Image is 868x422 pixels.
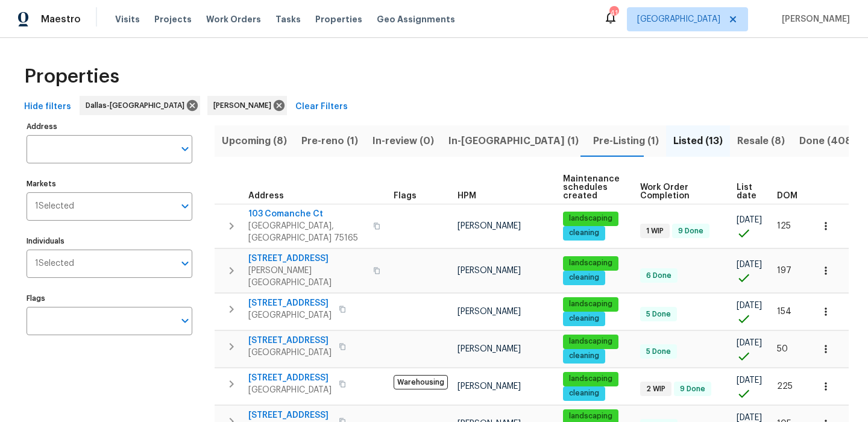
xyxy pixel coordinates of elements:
[295,99,348,115] span: Clear Filters
[377,13,455,25] span: Geo Assignments
[563,175,620,200] span: Maintenance schedules created
[737,301,762,310] span: [DATE]
[564,299,617,309] span: landscaping
[777,13,850,25] span: [PERSON_NAME]
[206,13,261,25] span: Work Orders
[458,222,521,230] span: [PERSON_NAME]
[27,295,192,302] label: Flags
[248,372,332,384] span: [STREET_ADDRESS]
[86,99,189,112] span: Dallas-[GEOGRAPHIC_DATA]
[458,266,521,275] span: [PERSON_NAME]
[777,382,793,391] span: 225
[458,307,521,316] span: [PERSON_NAME]
[593,133,659,150] span: Pre-Listing (1)
[41,13,81,25] span: Maestro
[248,265,366,289] span: [PERSON_NAME][GEOGRAPHIC_DATA]
[564,213,617,224] span: landscaping
[248,384,332,396] span: [GEOGRAPHIC_DATA]
[564,374,617,384] span: landscaping
[458,382,521,391] span: [PERSON_NAME]
[248,220,366,244] span: [GEOGRAPHIC_DATA], [GEOGRAPHIC_DATA] 75165
[27,123,192,130] label: Address
[737,216,762,224] span: [DATE]
[177,198,193,215] button: Open
[207,96,287,115] div: [PERSON_NAME]
[448,133,579,150] span: In-[GEOGRAPHIC_DATA] (1)
[673,133,723,150] span: Listed (13)
[27,238,192,245] label: Individuals
[315,13,362,25] span: Properties
[737,260,762,269] span: [DATE]
[458,345,521,353] span: [PERSON_NAME]
[177,140,193,157] button: Open
[777,345,788,353] span: 50
[675,384,710,394] span: 9 Done
[458,192,476,200] span: HPM
[394,192,417,200] span: Flags
[641,309,676,320] span: 5 Done
[24,71,119,83] span: Properties
[373,133,434,150] span: In-review (0)
[641,226,668,236] span: 1 WIP
[177,255,193,272] button: Open
[564,351,604,361] span: cleaning
[799,133,855,150] span: Done (408)
[737,339,762,347] span: [DATE]
[291,96,353,118] button: Clear Filters
[737,414,762,422] span: [DATE]
[637,13,720,25] span: [GEOGRAPHIC_DATA]
[737,183,756,200] span: List date
[154,13,192,25] span: Projects
[80,96,200,115] div: Dallas-[GEOGRAPHIC_DATA]
[248,347,332,359] span: [GEOGRAPHIC_DATA]
[222,133,287,150] span: Upcoming (8)
[248,309,332,321] span: [GEOGRAPHIC_DATA]
[35,201,74,212] span: 1 Selected
[777,222,791,230] span: 125
[777,192,797,200] span: DOM
[641,384,670,394] span: 2 WIP
[248,208,366,220] span: 103 Comanche Ct
[640,183,716,200] span: Work Order Completion
[564,336,617,347] span: landscaping
[737,376,762,385] span: [DATE]
[27,180,192,187] label: Markets
[609,7,618,19] div: 41
[394,375,448,389] span: Warehousing
[35,259,74,269] span: 1 Selected
[275,15,301,24] span: Tasks
[248,335,332,347] span: [STREET_ADDRESS]
[564,411,617,421] span: landscaping
[24,99,71,115] span: Hide filters
[115,13,140,25] span: Visits
[213,99,276,112] span: [PERSON_NAME]
[737,133,785,150] span: Resale (8)
[177,312,193,329] button: Open
[673,226,708,236] span: 9 Done
[564,388,604,398] span: cleaning
[248,192,284,200] span: Address
[564,272,604,283] span: cleaning
[777,266,791,275] span: 197
[248,409,332,421] span: [STREET_ADDRESS]
[564,258,617,268] span: landscaping
[564,228,604,238] span: cleaning
[641,271,676,281] span: 6 Done
[301,133,358,150] span: Pre-reno (1)
[564,313,604,324] span: cleaning
[248,297,332,309] span: [STREET_ADDRESS]
[19,96,76,118] button: Hide filters
[777,307,791,316] span: 154
[248,253,366,265] span: [STREET_ADDRESS]
[641,347,676,357] span: 5 Done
